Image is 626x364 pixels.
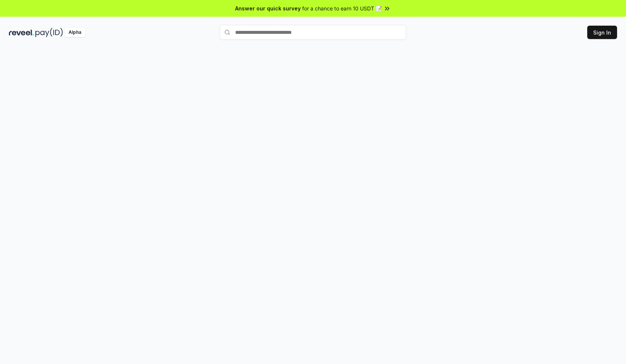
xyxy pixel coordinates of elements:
[302,4,382,12] span: for a chance to earn 10 USDT 📝
[235,4,301,12] span: Answer our quick survey
[9,28,34,37] img: reveel_dark
[35,28,63,37] img: pay_id
[64,28,85,37] div: Alpha
[587,26,617,39] button: Sign In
